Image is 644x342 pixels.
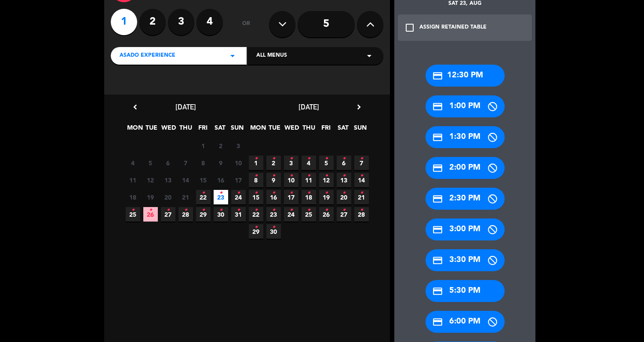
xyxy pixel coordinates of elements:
span: SUN [230,123,244,137]
span: [DATE] [175,102,196,111]
span: 16 [266,190,281,204]
span: 10 [284,173,298,187]
span: 18 [126,190,140,204]
i: • [255,220,258,234]
span: MON [250,123,265,137]
span: SAT [213,123,227,137]
i: credit_card [432,317,443,327]
span: 28 [354,207,369,222]
div: 3:30 PM [426,249,505,271]
i: • [219,203,222,217]
span: 2 [266,156,281,170]
i: • [202,186,205,200]
span: 26 [143,207,158,222]
i: • [342,169,346,183]
span: [DATE] [298,102,319,111]
span: All menus [256,51,287,60]
span: 2 [214,138,228,153]
span: SAT [336,123,350,137]
label: 1 [111,9,137,35]
span: 12 [319,173,334,187]
i: • [290,203,293,217]
i: credit_card [432,224,443,235]
span: 23 [214,190,228,204]
span: 5 [319,156,334,170]
i: • [360,203,363,217]
span: 14 [354,173,369,187]
span: 10 [231,156,246,170]
span: 6 [337,156,351,170]
i: credit_card [432,70,443,81]
span: 11 [302,173,316,187]
i: • [325,152,328,166]
span: 13 [161,173,175,187]
span: 21 [178,190,193,204]
span: 4 [126,156,140,170]
i: • [272,169,275,183]
span: 24 [284,207,298,222]
label: 2 [139,9,166,35]
span: 1 [196,138,211,153]
span: 20 [161,190,175,204]
span: 6 [161,156,175,170]
i: • [237,203,240,217]
i: arrow_drop_down [227,51,238,61]
span: 29 [249,224,263,239]
i: • [290,169,293,183]
span: 19 [319,190,334,204]
span: 21 [354,190,369,204]
span: 3 [284,156,298,170]
span: 7 [178,156,193,170]
span: 18 [302,190,316,204]
span: 20 [337,190,351,204]
i: • [325,186,328,200]
div: ASSIGN RETAINED TABLE [419,23,487,32]
span: 1 [249,156,263,170]
i: • [290,186,293,200]
i: • [272,152,275,166]
div: 2:00 PM [426,157,505,179]
span: 27 [337,207,351,222]
span: 17 [284,190,298,204]
span: THU [302,123,316,137]
span: 28 [178,207,193,222]
i: • [237,186,240,200]
span: 12 [143,173,158,187]
span: THU [178,123,193,137]
span: 29 [196,207,211,222]
i: • [184,203,187,217]
i: • [307,169,310,183]
i: • [342,203,346,217]
span: 27 [161,207,175,222]
i: • [255,203,258,217]
span: 22 [196,190,211,204]
i: • [272,203,275,217]
span: 25 [302,207,316,222]
div: or [232,9,260,40]
span: WED [284,123,299,137]
label: 3 [168,9,194,35]
i: • [360,152,363,166]
i: • [307,203,310,217]
span: 9 [266,173,281,187]
div: 5:30 PM [426,280,505,302]
i: credit_card [432,101,443,112]
i: • [219,186,222,200]
span: 14 [178,173,193,187]
span: 23 [266,207,281,222]
i: • [290,152,293,166]
span: 19 [143,190,158,204]
span: 8 [196,156,211,170]
span: Asado Experience [120,51,175,60]
i: • [167,203,170,217]
i: • [149,203,152,217]
i: • [360,169,363,183]
span: 11 [126,173,140,187]
span: 31 [231,207,246,222]
span: 8 [249,173,263,187]
span: 15 [249,190,263,204]
span: FRI [319,123,333,137]
i: • [272,186,275,200]
span: 24 [231,190,246,204]
i: • [360,186,363,200]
